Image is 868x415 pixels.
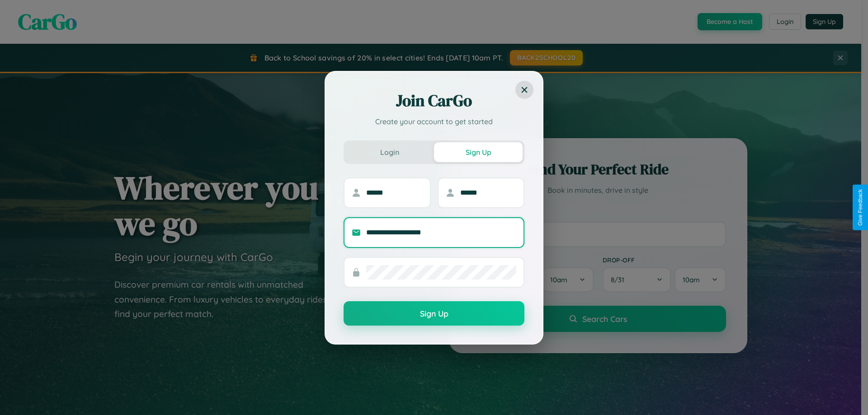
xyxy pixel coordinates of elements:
h2: Join CarGo [344,90,524,112]
button: Login [345,142,434,162]
p: Create your account to get started [344,116,524,127]
button: Sign Up [434,142,523,162]
div: Give Feedback [857,189,863,226]
button: Sign Up [344,301,524,326]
